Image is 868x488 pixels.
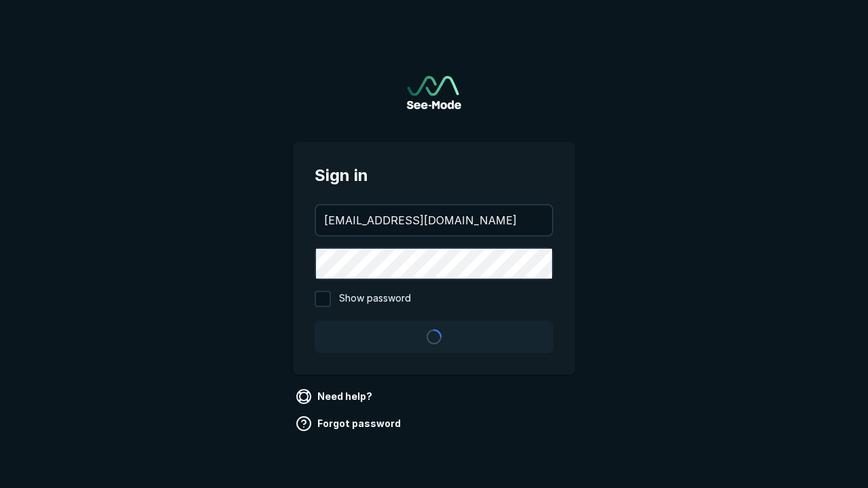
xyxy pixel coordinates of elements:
a: Forgot password [293,413,406,434]
input: your@email.com [316,205,552,235]
span: Sign in [315,163,553,188]
a: Need help? [293,386,378,407]
img: See-Mode Logo [407,76,461,109]
span: Show password [339,291,411,307]
a: Go to sign in [407,76,461,109]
